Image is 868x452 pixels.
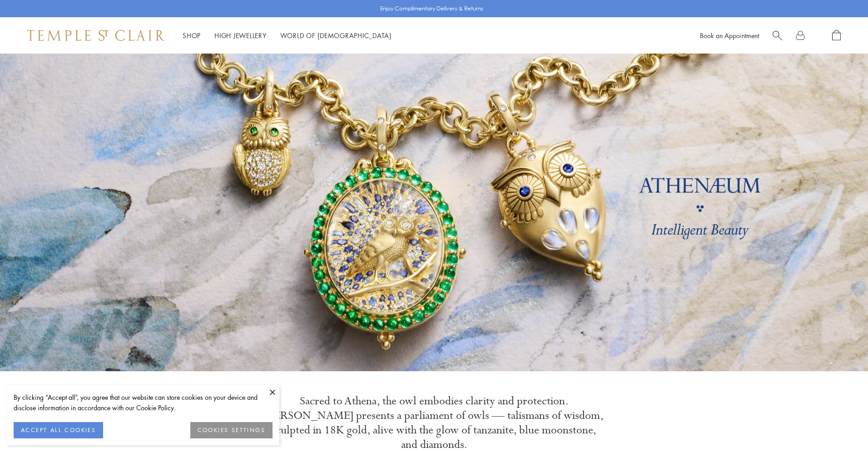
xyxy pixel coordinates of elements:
[264,394,605,452] p: Sacred to Athena, the owl embodies clarity and protection. [PERSON_NAME] presents a parliament of...
[183,31,201,40] a: ShopShop
[380,4,483,13] p: Enjoy Complimentary Delivery & Returns
[700,31,759,40] a: Book an Appointment
[27,30,164,41] img: Temple St. Clair
[832,30,841,41] a: Open Shopping Bag
[183,30,392,41] nav: Main navigation
[214,31,267,40] a: High JewelleryHigh Jewellery
[280,31,392,40] a: World of [DEMOGRAPHIC_DATA]World of [DEMOGRAPHIC_DATA]
[14,422,103,438] button: ACCEPT ALL COOKIES
[14,392,273,413] div: By clicking “Accept all”, you agree that our website can store cookies on your device and disclos...
[190,422,273,438] button: COOKIES SETTINGS
[773,30,782,41] a: Search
